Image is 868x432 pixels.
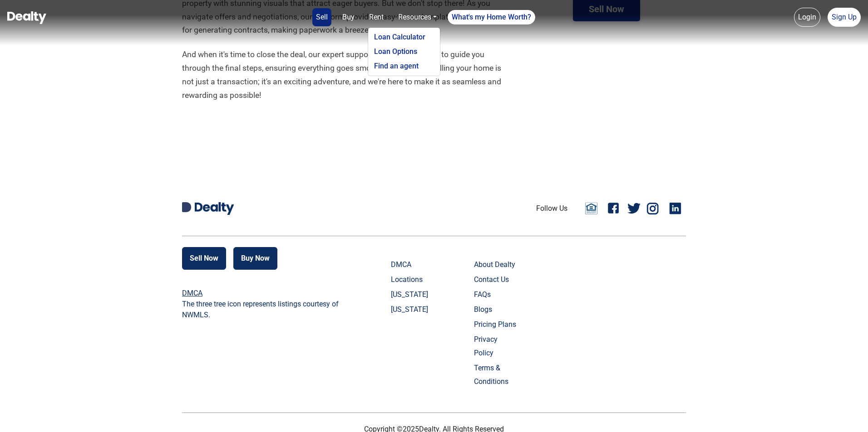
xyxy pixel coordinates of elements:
[474,333,519,360] a: Privacy Policy
[391,288,436,301] a: [US_STATE]
[391,303,436,316] a: [US_STATE]
[391,273,436,286] a: Locations
[645,199,663,218] a: Instagram
[474,273,519,286] a: Contact Us
[627,199,641,218] a: Twitter
[312,8,331,26] a: Sell
[474,258,519,272] a: About Dealty
[182,202,191,212] img: Dealty D
[395,8,440,26] a: Resources
[182,299,344,320] p: The three tree icon represents listings courtesy of NWMLS.
[474,303,519,316] a: Blogs
[668,199,686,218] a: Linkedin
[182,289,202,297] a: DMCA
[195,202,234,215] img: Dealty
[474,361,519,388] a: Terms & Conditions
[365,8,387,26] a: Rent
[605,199,623,218] a: Facebook
[448,10,535,24] a: What's my Home Worth?
[391,258,436,272] a: DMCA
[370,44,438,59] a: Loan Options
[370,59,438,73] a: Find an agent
[474,288,519,301] a: FAQs
[582,202,600,215] a: Email
[233,247,277,270] button: Buy Now
[339,8,358,26] a: Buy
[828,8,861,27] a: Sign Up
[536,203,567,214] li: Follow Us
[7,11,46,24] img: Dealty - Buy, Sell & Rent Homes
[370,30,438,44] a: Loan Calculator
[794,8,820,27] a: Login
[837,401,859,423] iframe: Intercom live chat
[182,247,226,270] button: Sell Now
[182,48,513,102] p: And when it's time to close the deal, our expert support team is right there to guide you through...
[474,318,519,331] a: Pricing Plans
